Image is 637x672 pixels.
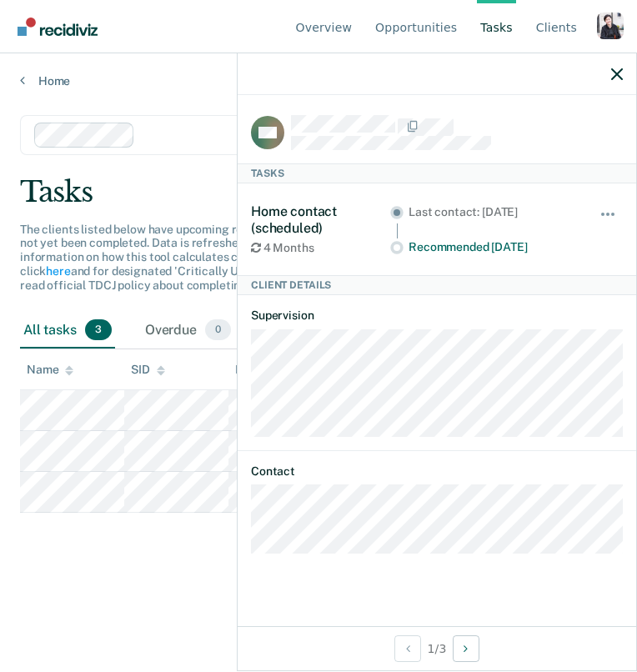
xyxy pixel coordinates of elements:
div: Tasks [20,175,617,209]
div: 4 Months [251,241,390,255]
button: Profile dropdown button [597,13,624,39]
span: 3 [85,319,112,341]
span: 0 [205,319,231,341]
a: Home [20,73,617,88]
div: Frequency [235,363,293,377]
span: The clients listed below have upcoming requirements due this month that have not yet been complet... [20,223,439,292]
div: Last contact: [DATE] [409,205,576,219]
div: Overdue [142,313,234,349]
button: Previous Client [394,635,421,662]
dt: Supervision [251,308,623,323]
div: Tasks [238,163,636,183]
a: here [46,264,70,278]
div: SID [131,363,165,377]
div: All tasks [20,313,115,349]
button: Next Client [453,635,479,662]
div: Home contact (scheduled) [251,203,390,235]
div: Recommended [DATE] [409,240,576,254]
dt: Contact [251,464,623,479]
div: Client Details [238,275,636,295]
img: Recidiviz [18,18,98,36]
div: Name [27,363,73,377]
div: 1 / 3 [238,626,636,670]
